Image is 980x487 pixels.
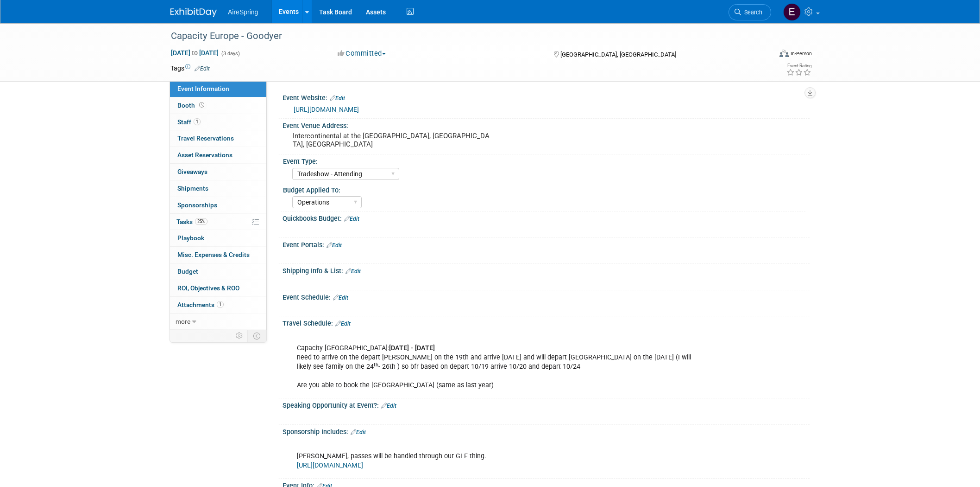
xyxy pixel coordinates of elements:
[333,295,348,301] a: Edit
[389,344,435,352] b: [DATE] - [DATE]
[283,264,810,276] div: Shipping Info & List:
[790,50,812,57] div: In-Person
[290,438,708,475] div: [PERSON_NAME], passes will be handled through our GLF thing.
[177,251,250,258] span: Misc. Expenses & Credits
[168,28,757,45] div: Capacity Europe - Goodyer
[177,135,234,142] span: Travel Reservations
[228,8,258,16] span: AireSpring
[176,318,190,325] span: more
[170,280,266,296] a: ROI, Objectives & ROO
[177,301,224,308] span: Attachments
[232,330,248,342] td: Personalize Event Tab Strip
[190,49,199,57] span: to
[195,65,210,72] a: Edit
[220,51,240,57] span: (3 days)
[177,185,208,192] span: Shipments
[297,461,363,469] a: [URL][DOMAIN_NAME]
[170,180,266,197] a: Shipments
[217,301,224,308] span: 1
[177,102,206,109] span: Booth
[170,49,219,57] span: [DATE] [DATE]
[170,147,266,163] a: Asset Reservations
[335,320,351,327] a: Edit
[560,51,676,58] span: [GEOGRAPHIC_DATA], [GEOGRAPHIC_DATA]
[170,297,266,313] a: Attachments1
[170,81,266,97] a: Event Information
[177,85,229,92] span: Event Information
[283,91,810,103] div: Event Website:
[177,151,232,159] span: Asset Reservations
[170,114,266,130] a: Staff1
[334,49,389,58] button: Committed
[170,64,210,73] td: Tags
[170,247,266,263] a: Misc. Expenses & Credits
[170,314,266,330] a: more
[170,197,266,213] a: Sponsorships
[170,130,266,147] a: Travel Reservations
[283,154,805,166] div: Event Type:
[294,106,359,113] a: [URL][DOMAIN_NAME]
[351,429,366,436] a: Edit
[283,290,810,302] div: Event Schedule:
[283,183,805,195] div: Budget Applied To:
[177,268,198,275] span: Budget
[170,164,266,180] a: Giveaways
[170,8,217,17] img: ExhibitDay
[170,230,266,246] a: Playbook
[170,263,266,280] a: Budget
[381,403,396,409] a: Edit
[283,425,810,437] div: Sponsorship Includes:
[290,330,708,395] div: Capacity [GEOGRAPHIC_DATA]: need to arrive on the depart [PERSON_NAME] on the 19th and arrive [DA...
[346,268,361,275] a: Edit
[283,119,810,130] div: Event Venue Address:
[283,398,810,410] div: Speaking Opportunity at Event?:
[374,362,378,368] sup: th
[177,118,201,126] span: Staff
[283,238,810,250] div: Event Portals:
[197,102,206,109] span: Booth not reserved yet
[177,201,217,209] span: Sponsorships
[176,218,207,225] span: Tasks
[779,50,789,57] img: Format-Inperson.png
[344,216,359,222] a: Edit
[716,48,812,62] div: Event Format
[170,214,266,230] a: Tasks25%
[194,118,201,125] span: 1
[293,132,492,148] pre: Intercontinental at the [GEOGRAPHIC_DATA], [GEOGRAPHIC_DATA], [GEOGRAPHIC_DATA]
[177,168,207,175] span: Giveaways
[729,4,771,20] a: Search
[741,9,762,16] span: Search
[283,211,810,224] div: Quickbooks Budget:
[283,316,810,328] div: Travel Schedule:
[327,242,342,249] a: Edit
[786,64,811,68] div: Event Rating
[783,3,801,21] img: erica arjona
[177,234,204,242] span: Playbook
[330,95,345,102] a: Edit
[195,218,207,225] span: 25%
[248,330,267,342] td: Toggle Event Tabs
[170,97,266,114] a: Booth
[177,284,239,292] span: ROI, Objectives & ROO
